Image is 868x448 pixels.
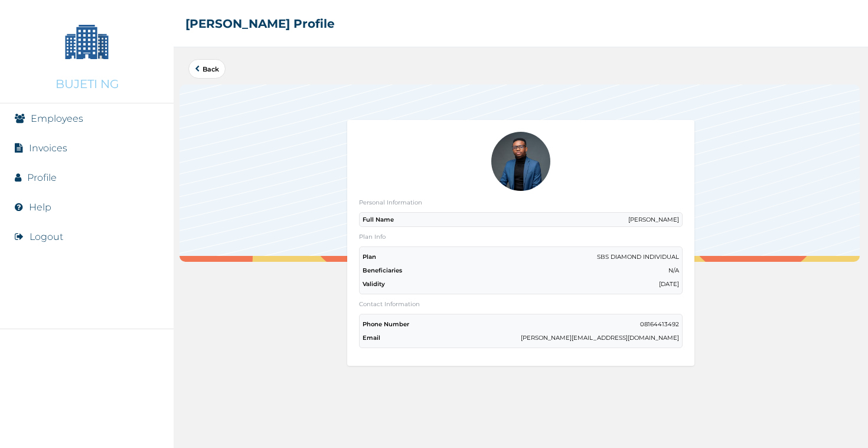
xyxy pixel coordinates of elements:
[597,253,679,261] p: SBS DIAMOND INDIVIDUAL
[363,334,380,342] p: Email
[29,142,67,154] a: Invoices
[363,280,385,288] p: Validity
[521,334,679,342] p: [PERSON_NAME][EMAIL_ADDRESS][DOMAIN_NAME]
[363,267,402,274] p: Beneficiaries
[30,231,63,242] button: Logout
[31,113,83,124] a: Employees
[188,59,226,79] button: Back
[363,216,394,223] p: Full Name
[29,202,51,213] a: Help
[491,132,550,191] img: Enrollee
[363,320,409,328] p: Phone Number
[185,17,335,31] h2: [PERSON_NAME] Profile
[57,12,116,71] img: Company
[640,320,679,328] p: 08164413492
[12,418,162,436] img: RelianceHMO's Logo
[628,216,679,223] p: [PERSON_NAME]
[359,199,683,206] p: Personal Information
[659,280,679,288] p: [DATE]
[359,233,683,241] p: Plan Info
[668,267,679,274] p: N/A
[363,253,376,261] p: Plan
[56,77,119,91] p: BUJETI NG
[27,172,57,183] a: Profile
[359,300,683,308] p: Contact Information
[195,66,219,72] a: Back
